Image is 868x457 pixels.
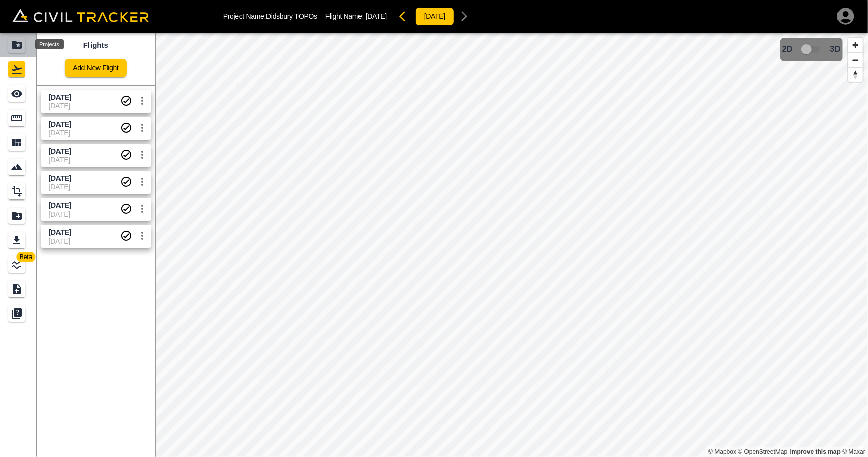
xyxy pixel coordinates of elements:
[708,448,736,455] a: Mapbox
[848,38,863,52] button: Zoom in
[848,67,863,82] button: Reset bearing to north
[848,52,863,67] button: Zoom out
[223,12,317,20] p: Project Name: Didsbury TOPOs
[797,40,826,59] span: 3D model not uploaded yet
[830,45,841,54] span: 3D
[35,39,64,49] div: Projects
[842,448,865,455] a: Maxar
[790,448,841,455] a: Map feedback
[12,9,149,23] img: Civil Tracker
[366,12,387,20] span: [DATE]
[325,12,387,20] p: Flight Name:
[738,448,788,455] a: OpenStreetMap
[155,33,868,457] canvas: Map
[415,7,454,26] button: [DATE]
[782,45,792,54] span: 2D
